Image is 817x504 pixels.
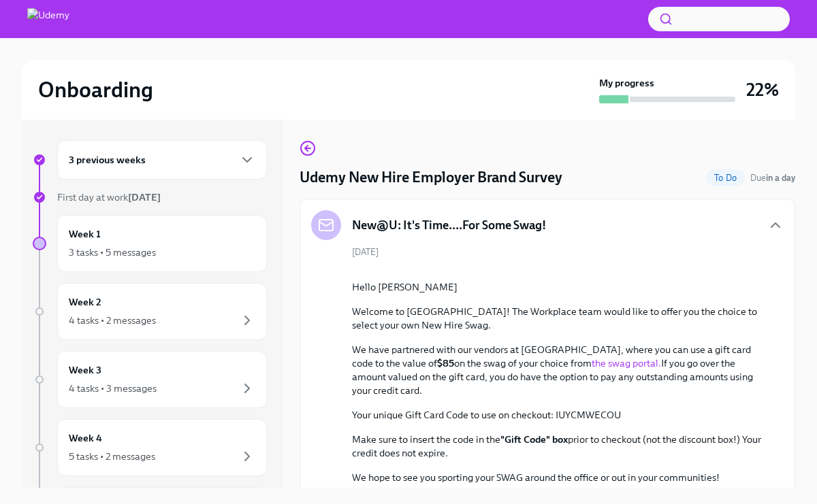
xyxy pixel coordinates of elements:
[500,433,568,446] strong: "Gift Code" box
[750,171,795,184] span: September 13th, 2025 10:00
[706,173,745,183] span: To Do
[352,343,762,397] p: We have partnered with our vendors at [GEOGRAPHIC_DATA], where you can use a gift card code to th...
[352,471,762,484] p: We hope to see you sporting your SWAG around the office or out in your communities!
[352,280,762,294] p: Hello [PERSON_NAME]
[750,173,795,183] span: Due
[69,226,101,241] h6: Week 1
[746,78,779,102] h3: 22%
[27,8,69,30] img: Udemy
[33,190,267,204] a: First day at work[DATE]
[33,283,267,340] a: Week 24 tasks • 2 messages
[352,305,762,332] p: Welcome to [GEOGRAPHIC_DATA]! The Workplace team would like to offer you the choice to select you...
[766,173,795,183] strong: in a day
[38,76,153,103] h2: Onboarding
[352,217,546,233] h5: New@U: It's Time....For Some Swag!
[352,433,762,460] p: Make sure to insert the code in the prior to checkout (not the discount box!) Your credit does no...
[69,363,101,377] h6: Week 3
[69,152,146,167] h6: 3 previous weeks
[69,314,156,327] div: 4 tasks • 2 messages
[57,191,161,203] span: First day at work
[437,357,454,369] strong: $85
[33,351,267,408] a: Week 34 tasks • 3 messages
[352,408,762,422] p: Your unique Gift Card Code to use on checkout: IUYCMWECOU
[599,76,654,90] strong: My progress
[69,246,156,259] div: 3 tasks • 5 messages
[69,431,102,446] h6: Week 4
[69,450,155,463] div: 5 tasks • 2 messages
[352,246,379,258] span: [DATE]
[33,215,267,272] a: Week 13 tasks • 5 messages
[33,419,267,476] a: Week 45 tasks • 2 messages
[57,140,267,180] div: 3 previous weeks
[69,382,157,395] div: 4 tasks • 3 messages
[300,167,562,188] h4: Udemy New Hire Employer Brand Survey
[592,357,661,369] a: the swag portal.
[69,295,101,309] h6: Week 2
[128,191,161,203] strong: [DATE]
